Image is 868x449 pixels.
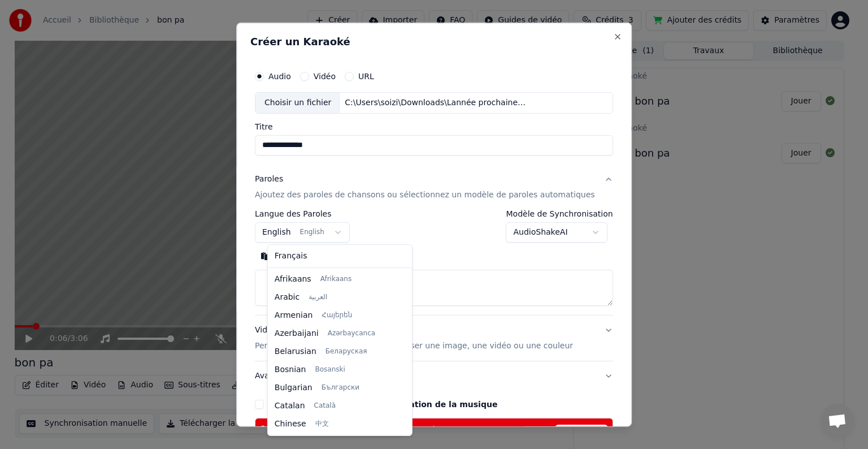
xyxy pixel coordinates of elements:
span: Български [322,383,359,392]
span: Հայերեն [322,311,352,320]
span: Catalan [275,400,305,412]
span: Armenian [275,310,313,321]
span: Français [275,251,307,262]
span: Azərbaycanca [328,329,375,338]
span: Chinese [275,418,306,430]
span: Afrikaans [275,274,311,285]
span: Català [314,401,336,411]
span: Afrikaans [320,275,352,284]
span: Bosnian [275,364,306,375]
span: Azerbaijani [275,328,319,339]
span: Belarusian [275,346,316,357]
span: العربية [309,293,327,302]
span: 中文 [315,420,329,429]
span: Bulgarian [275,382,313,394]
span: Bosanski [315,365,345,374]
span: Беларуская [325,347,367,356]
span: Arabic [275,292,300,303]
